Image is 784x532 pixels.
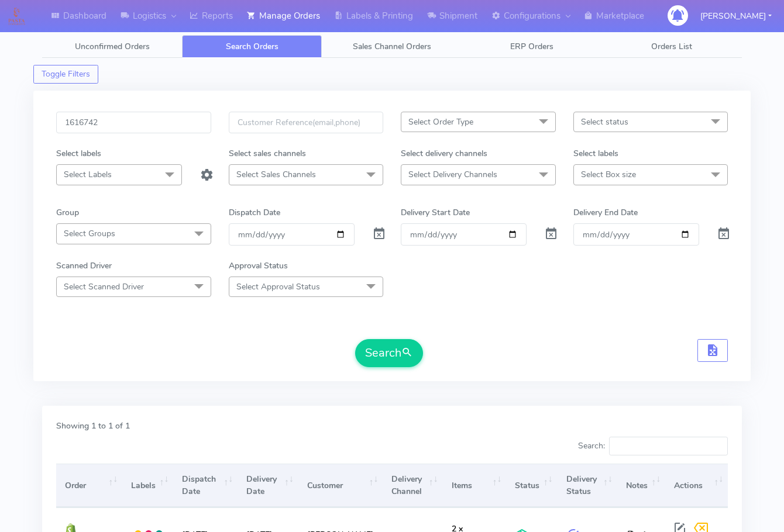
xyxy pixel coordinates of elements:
[692,4,780,28] button: [PERSON_NAME]
[408,116,473,127] span: Select Order Type
[33,65,98,84] button: Toggle Filters
[122,464,173,507] th: Labels: activate to sort column ascending
[353,41,431,52] span: Sales Channel Orders
[64,281,144,292] span: Select Scanned Driver
[229,147,306,160] label: Select sales channels
[617,464,665,507] th: Notes: activate to sort column ascending
[173,464,238,507] th: Dispatch Date: activate to sort column ascending
[557,464,617,507] th: Delivery Status: activate to sort column ascending
[238,464,298,507] th: Delivery Date: activate to sort column ascending
[651,41,692,52] span: Orders List
[355,339,423,367] button: Search
[236,169,316,180] span: Select Sales Channels
[56,464,122,507] th: Order: activate to sort column ascending
[408,169,497,180] span: Select Delivery Channels
[42,35,742,58] ul: Tabs
[236,281,320,292] span: Select Approval Status
[510,41,553,52] span: ERP Orders
[581,116,628,127] span: Select status
[298,464,383,507] th: Customer: activate to sort column ascending
[56,420,130,432] label: Showing 1 to 1 of 1
[665,464,728,507] th: Actions: activate to sort column ascending
[56,260,112,272] label: Scanned Driver
[573,147,618,160] label: Select labels
[229,112,384,133] input: Customer Reference(email,phone)
[64,228,115,239] span: Select Groups
[443,464,507,507] th: Items: activate to sort column ascending
[506,464,557,507] th: Status: activate to sort column ascending
[609,437,728,455] input: Search:
[581,169,636,180] span: Select Box size
[578,437,728,455] label: Search:
[75,41,150,52] span: Unconfirmed Orders
[401,147,487,160] label: Select delivery channels
[64,169,112,180] span: Select Labels
[56,112,211,133] input: Order Id
[229,206,280,219] label: Dispatch Date
[383,464,442,507] th: Delivery Channel: activate to sort column ascending
[56,147,101,160] label: Select labels
[226,41,278,52] span: Search Orders
[573,206,638,219] label: Delivery End Date
[401,206,470,219] label: Delivery Start Date
[56,206,79,219] label: Group
[229,260,288,272] label: Approval Status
